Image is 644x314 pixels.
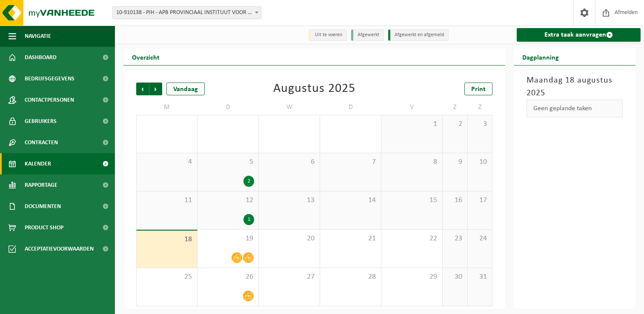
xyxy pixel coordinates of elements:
[527,100,623,117] div: Geen geplande taken
[320,100,381,115] td: D
[381,100,443,115] td: V
[141,235,193,244] span: 18
[202,234,254,243] span: 19
[472,272,488,282] span: 31
[202,196,254,205] span: 12
[472,234,488,243] span: 24
[141,157,193,167] span: 4
[136,100,197,115] td: M
[197,100,259,115] td: D
[149,83,162,95] span: Volgende
[472,196,488,205] span: 17
[386,157,438,167] span: 8
[112,6,261,19] span: 10-910138 - PIH - APB PROVINCIAAL INSTITUUT VOOR HYGIENE - ANTWERPEN
[273,83,355,95] div: Augustus 2025
[447,272,463,282] span: 30
[25,217,63,238] span: Product Shop
[309,29,347,41] li: Uit te voeren
[25,174,57,196] span: Rapportage
[351,29,384,41] li: Afgewerkt
[25,196,61,217] span: Documenten
[514,49,567,65] h2: Dagplanning
[25,111,57,132] span: Gebruikers
[202,157,254,167] span: 5
[25,68,74,89] span: Bedrijfsgegevens
[472,120,488,129] span: 3
[259,100,320,115] td: W
[447,234,463,243] span: 23
[324,234,377,243] span: 21
[324,272,377,282] span: 28
[386,272,438,282] span: 29
[324,196,377,205] span: 14
[123,49,168,65] h2: Overzicht
[324,157,377,167] span: 7
[386,196,438,205] span: 15
[243,176,254,187] div: 2
[25,153,51,174] span: Kalender
[388,29,449,41] li: Afgewerkt en afgemeld
[25,238,94,260] span: Acceptatievoorwaarden
[263,234,315,243] span: 20
[113,7,261,19] span: 10-910138 - PIH - APB PROVINCIAAL INSTITUUT VOOR HYGIENE - ANTWERPEN
[243,214,254,225] div: 1
[202,272,254,282] span: 26
[447,157,463,167] span: 9
[166,83,205,95] div: Vandaag
[25,89,74,111] span: Contactpersonen
[263,272,315,282] span: 27
[25,47,57,68] span: Dashboard
[386,120,438,129] span: 1
[141,272,193,282] span: 25
[527,74,623,100] h3: Maandag 18 augustus 2025
[447,196,463,205] span: 16
[386,234,438,243] span: 22
[263,196,315,205] span: 13
[464,83,492,95] a: Print
[263,157,315,167] span: 6
[517,28,641,42] a: Extra taak aanvragen
[468,100,493,115] td: Z
[471,86,486,93] span: Print
[443,100,468,115] td: Z
[25,132,58,153] span: Contracten
[472,157,488,167] span: 10
[136,83,149,95] span: Vorige
[141,196,193,205] span: 11
[447,120,463,129] span: 2
[25,26,51,47] span: Navigatie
